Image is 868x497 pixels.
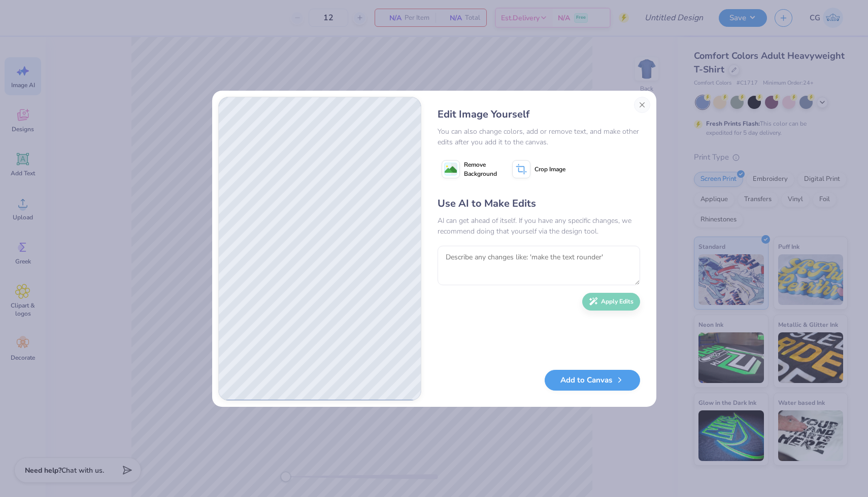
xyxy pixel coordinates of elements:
[508,157,572,182] button: Crop Image
[438,126,640,147] div: You can also change colors, add or remove text, and make other edits after you add it to the canvas.
[535,165,565,174] span: Crop Image
[438,157,501,182] button: Remove Background
[438,107,640,122] div: Edit Image Yourself
[634,97,650,113] button: Close
[438,196,640,211] div: Use AI to Make Edits
[464,160,497,178] span: Remove Background
[438,215,640,237] div: AI can get ahead of itself. If you have any specific changes, we recommend doing that yourself vi...
[545,370,640,391] button: Add to Canvas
